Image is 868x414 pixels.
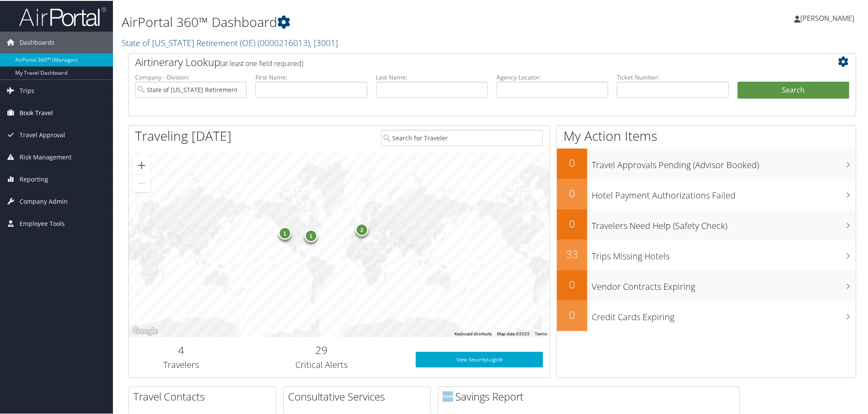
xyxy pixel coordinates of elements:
[20,79,34,101] span: Trips
[20,123,65,145] span: Travel Approval
[220,58,303,67] span: (at least one field required)
[557,307,587,321] h2: 0
[738,81,849,98] button: Search
[135,126,232,144] h1: Traveling [DATE]
[443,388,739,403] h2: Savings Report
[122,12,616,30] h1: AirPortal 360™ Dashboard
[497,331,530,335] span: Map data ©2025
[122,36,338,48] a: State of [US_STATE] Retirement (OE)
[592,275,856,292] h3: Vendor Contracts Expiring
[135,54,789,69] h2: Airtinerary Lookup
[454,330,492,336] button: Keyboard shortcuts
[20,31,55,53] span: Dashboards
[617,72,729,81] label: Ticket Number:
[557,148,856,178] a: 0Travel Approvals Pending (Advisor Booked)
[557,209,856,239] a: 0Travelers Need Help (Safety Check)
[305,228,318,241] div: 1
[20,190,68,212] span: Company Admin
[497,72,608,81] label: Agency Locator:
[557,246,587,261] h2: 33
[592,184,856,201] h3: Hotel Payment Authorizations Failed
[592,245,856,262] h3: Trips Missing Hotels
[131,325,159,336] img: Google
[19,6,106,26] img: airportal-logo.png
[310,36,338,48] span: , [ 3001 ]
[135,342,227,357] h2: 4
[535,331,547,335] a: Terms (opens in new tab)
[794,4,863,30] a: [PERSON_NAME]
[355,222,368,235] div: 2
[240,342,403,357] h2: 29
[20,212,65,234] span: Employee Tools
[592,306,856,322] h3: Credit Cards Expiring
[20,101,53,123] span: Book Travel
[133,156,150,173] button: Zoom in
[258,36,310,48] span: ( 0000216013 )
[557,269,856,300] a: 0Vendor Contracts Expiring
[557,185,587,200] h2: 0
[135,72,247,81] label: Company - Division:
[20,168,48,189] span: Reporting
[557,300,856,330] a: 0Credit Cards Expiring
[557,178,856,209] a: 0Hotel Payment Authorizations Failed
[443,391,453,401] img: domo-logo.png
[557,215,587,230] h2: 0
[288,388,431,403] h2: Consultative Services
[416,351,543,367] a: View SecurityLogic®
[133,388,276,403] h2: Travel Contacts
[20,146,72,167] span: Risk Management
[278,226,291,239] div: 1
[135,358,227,370] h3: Travelers
[592,154,856,170] h3: Travel Approvals Pending (Advisor Booked)
[592,215,856,231] h3: Travelers Need Help (Safety Check)
[240,358,403,370] h3: Critical Alerts
[800,13,854,22] span: [PERSON_NAME]
[376,72,488,81] label: Last Name:
[557,126,856,144] h1: My Action Items
[557,239,856,269] a: 33Trips Missing Hotels
[557,276,587,291] h2: 0
[557,155,587,169] h2: 0
[131,325,159,336] a: Open this area in Google Maps (opens a new window)
[133,174,150,191] button: Zoom out
[255,72,367,81] label: First Name:
[381,129,543,145] input: Search for Traveler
